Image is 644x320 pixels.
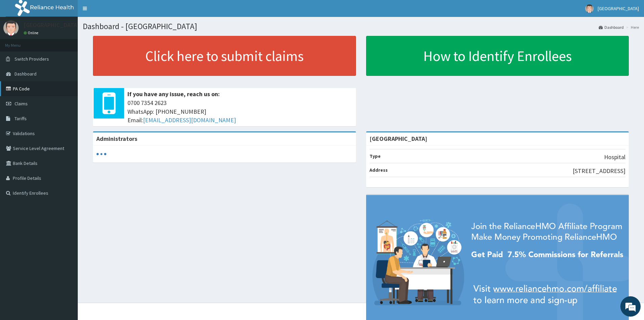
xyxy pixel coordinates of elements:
[573,167,625,175] p: [STREET_ADDRESS]
[3,185,129,209] textarea: Type your message and hit 'Enter'
[15,71,37,77] span: Dashboard
[96,135,137,143] b: Administrators
[96,149,106,159] svg: audio-loading
[111,3,127,20] div: Minimize live chat window
[585,4,594,13] img: User Image
[93,36,356,76] a: Click here to submit claims
[127,90,220,98] b: If you have any issue, reach us on:
[39,85,93,154] span: We're online!
[83,22,639,31] h1: Dashboard - [GEOGRAPHIC_DATA]
[598,5,639,12] span: [GEOGRAPHIC_DATA]
[3,20,19,36] img: User Image
[15,115,27,122] span: Tariffs
[604,153,625,162] p: Hospital
[15,101,28,107] span: Claims
[24,30,40,35] a: Online
[624,24,639,30] li: Here
[366,36,629,76] a: How to Identify Enrollees
[13,34,27,51] img: d_794563401_company_1708531726252_794563401
[369,167,388,173] b: Address
[35,38,114,47] div: Chat with us now
[127,99,353,125] span: 0700 7354 2623 WhatsApp: [PHONE_NUMBER] Email:
[369,135,427,143] strong: [GEOGRAPHIC_DATA]
[15,56,49,62] span: Switch Providers
[143,116,236,124] a: [EMAIL_ADDRESS][DOMAIN_NAME]
[369,153,381,159] b: Type
[599,24,624,30] a: Dashboard
[24,22,79,28] p: [GEOGRAPHIC_DATA]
